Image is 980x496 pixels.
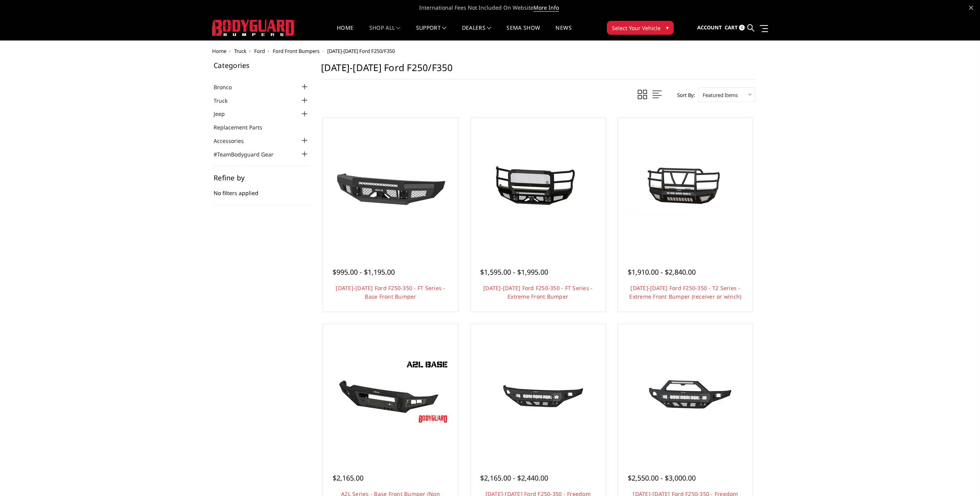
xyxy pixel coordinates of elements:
[416,25,447,40] a: Support
[629,284,741,300] a: [DATE]-[DATE] Ford F250-350 - T2 Series - Extreme Front Bumper (receiver or winch)
[214,83,241,91] a: Bronco
[472,326,604,457] a: 2017-2022 Ford F250-350 - Freedom Series - Base Front Bumper (non-winch) 2017-2022 Ford F250-350 ...
[214,123,272,131] a: Replacement Parts
[214,137,253,145] a: Accessories
[483,284,593,300] a: [DATE]-[DATE] Ford F250-350 - FT Series - Extreme Front Bumper
[620,120,751,251] a: 2017-2022 Ford F250-350 - T2 Series - Extreme Front Bumper (receiver or winch) 2017-2022 Ford F25...
[273,48,319,54] a: Ford Front Bumpers
[739,25,745,31] span: 0
[337,25,353,40] a: Home
[607,21,674,35] button: Select Your Vehicle
[673,89,695,101] label: Sort By:
[325,326,456,457] a: A2L Series - Base Front Bumper (Non Winch) A2L Series - Base Front Bumper (Non Winch)
[333,267,395,277] span: $995.00 - $1,195.00
[725,17,745,38] a: Cart 0
[214,174,309,205] div: No filters applied
[212,20,295,36] img: BODYGUARD BUMPERS
[472,120,604,251] a: 2017-2022 Ford F250-350 - FT Series - Extreme Front Bumper 2017-2022 Ford F250-350 - FT Series - ...
[666,24,669,32] span: ▾
[321,62,755,80] h1: [DATE]-[DATE] Ford F250/F350
[327,48,395,54] span: [DATE]-[DATE] Ford F250/F350
[214,150,283,158] a: #TeamBodyguard Gear
[369,25,401,40] a: shop all
[214,110,234,118] a: Jeep
[628,473,696,482] span: $2,550.00 - $3,000.00
[725,24,738,31] span: Cart
[628,267,696,277] span: $1,910.00 - $2,840.00
[336,284,445,300] a: [DATE]-[DATE] Ford F250-350 - FT Series - Base Front Bumper
[620,326,751,457] a: 2017-2022 Ford F250-350 - Freedom Series - Sport Front Bumper (non-winch) 2017-2022 Ford F250-350...
[462,25,491,40] a: Dealers
[533,4,559,12] a: More Info
[697,24,722,31] span: Account
[212,48,226,54] a: Home
[214,97,237,105] a: Truck
[333,473,363,482] span: $2,165.00
[480,473,548,482] span: $2,165.00 - $2,440.00
[480,267,548,277] span: $1,595.00 - $1,995.00
[234,48,246,54] a: Truck
[555,25,571,40] a: News
[329,151,452,220] img: 2017-2022 Ford F250-350 - FT Series - Base Front Bumper
[325,120,456,251] a: 2017-2022 Ford F250-350 - FT Series - Base Front Bumper
[506,25,540,40] a: SEMA Show
[612,24,661,32] span: Select Your Vehicle
[697,17,722,38] a: Account
[214,62,309,69] h5: Categories
[214,174,309,181] h5: Refine by
[254,48,265,54] a: Ford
